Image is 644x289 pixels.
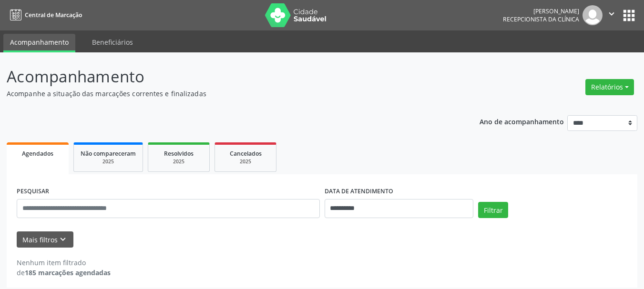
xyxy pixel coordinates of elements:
div: 2025 [155,158,203,165]
strong: 185 marcações agendadas [25,268,111,277]
button: Relatórios [585,79,634,95]
a: Central de Marcação [7,7,82,23]
p: Ano de acompanhamento [480,115,564,127]
a: Acompanhamento [3,34,75,52]
button:  [603,5,621,25]
button: Filtrar [478,202,508,218]
label: DATA DE ATENDIMENTO [325,184,393,199]
button: apps [621,7,637,24]
span: Não compareceram [81,149,136,158]
button: Mais filtroskeyboard_arrow_down [17,231,73,248]
span: Agendados [22,149,53,158]
span: Central de Marcação [25,11,82,19]
p: Acompanhe a situação das marcações correntes e finalizadas [7,89,448,99]
span: Recepcionista da clínica [503,15,579,23]
div: Nenhum item filtrado [17,258,111,268]
div: 2025 [81,158,136,165]
label: PESQUISAR [17,184,49,199]
div: [PERSON_NAME] [503,7,579,15]
div: de [17,268,111,278]
p: Acompanhamento [7,65,448,89]
i: keyboard_arrow_down [58,234,68,245]
img: img [583,5,603,25]
span: Resolvidos [164,149,194,158]
span: Cancelados [230,149,262,158]
a: Beneficiários [85,34,140,50]
i:  [606,9,617,19]
div: 2025 [222,158,269,165]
